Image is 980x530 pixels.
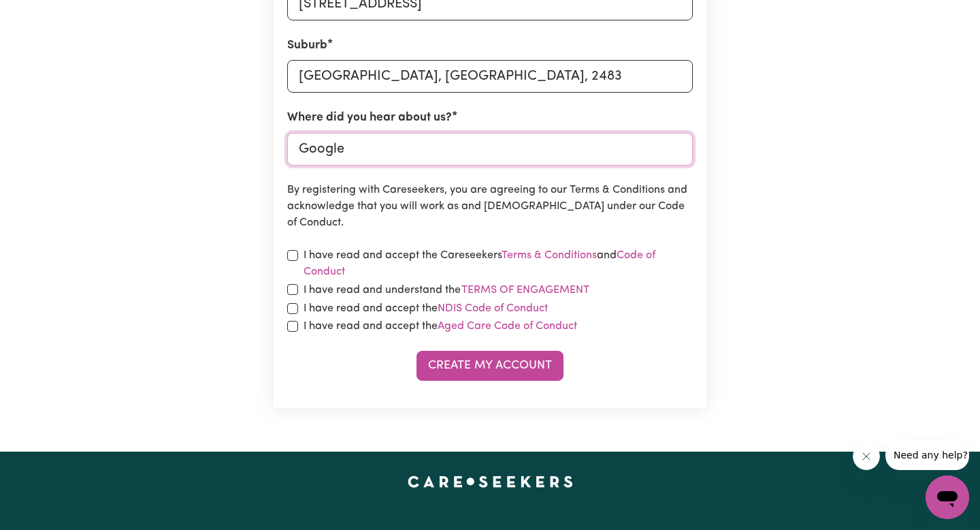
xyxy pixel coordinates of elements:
a: Careseekers home page [408,476,573,487]
iframe: Button to launch messaging window [926,476,969,519]
p: By registering with Careseekers, you are agreeing to our Terms & Conditions and acknowledge that ... [287,182,693,231]
label: I have read and accept the [304,300,548,317]
a: Terms & Conditions [502,250,597,261]
a: Code of Conduct [304,250,655,277]
a: Aged Care Code of Conduct [438,321,577,332]
label: Suburb [287,37,327,54]
a: NDIS Code of Conduct [438,303,548,314]
button: Create My Account [416,351,563,381]
label: I have read and understand the [304,281,590,299]
label: Where did you hear about us? [287,109,452,127]
input: e.g. Google, word of mouth etc. [287,133,693,166]
iframe: Close message [853,443,880,470]
label: I have read and accept the Careseekers and [304,247,693,280]
button: I have read and understand the [461,281,590,299]
label: I have read and accept the [304,318,577,334]
iframe: Message from company [885,440,969,470]
input: e.g. North Bondi, New South Wales [287,60,693,93]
